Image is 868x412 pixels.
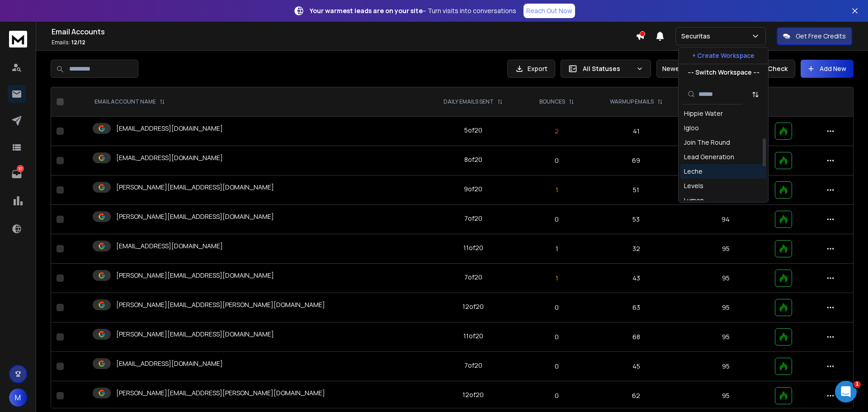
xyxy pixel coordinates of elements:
[801,60,854,78] button: Add New
[590,264,682,293] td: 43
[529,185,585,194] p: 1
[116,300,325,309] p: [PERSON_NAME][EMAIL_ADDRESS][PERSON_NAME][DOMAIN_NAME]
[684,196,704,205] div: Lumen
[116,153,223,162] p: [EMAIL_ADDRESS][DOMAIN_NAME]
[590,175,682,205] td: 51
[682,381,769,411] td: 95
[590,146,682,175] td: 69
[464,185,482,194] div: 9 of 20
[682,322,769,352] td: 95
[116,183,274,192] p: [PERSON_NAME][EMAIL_ADDRESS][DOMAIN_NAME]
[684,123,699,133] div: Igloo
[116,271,274,280] p: [PERSON_NAME][EMAIL_ADDRESS][DOMAIN_NAME]
[310,6,423,15] strong: Your warmest leads are on your site
[310,6,516,15] p: – Turn visits into conversations
[684,181,703,190] div: Levels
[679,47,768,64] button: + Create Workspace
[854,381,861,388] span: 1
[116,359,223,368] p: [EMAIL_ADDRESS][DOMAIN_NAME]
[684,152,734,161] div: Lead Generation
[682,264,769,293] td: 95
[464,273,482,282] div: 7 of 20
[682,352,769,381] td: 95
[94,98,165,105] div: EMAIL ACCOUNT NAME
[526,6,572,15] p: Reach Out Now
[463,243,483,252] div: 11 of 20
[529,156,585,165] p: 0
[656,60,715,78] button: Newest
[590,381,682,411] td: 62
[590,322,682,352] td: 68
[746,85,764,104] button: Sort by Sort A-Z
[590,234,682,264] td: 32
[682,293,769,322] td: 95
[9,388,27,407] button: M
[529,215,585,224] p: 0
[464,155,482,164] div: 8 of 20
[116,212,274,221] p: [PERSON_NAME][EMAIL_ADDRESS][DOMAIN_NAME]
[116,242,223,251] p: [EMAIL_ADDRESS][DOMAIN_NAME]
[529,303,585,312] p: 0
[796,32,846,41] p: Get Free Credits
[529,362,585,371] p: 0
[539,98,565,105] p: BOUNCES
[682,234,769,264] td: 95
[590,205,682,234] td: 53
[684,138,730,147] div: Join The Round
[464,214,482,223] div: 7 of 20
[8,165,26,183] a: 37
[463,331,483,341] div: 11 of 20
[583,64,632,73] p: All Statuses
[692,51,755,60] p: + Create Workspace
[777,27,852,45] button: Get Free Credits
[684,167,703,176] div: Leche
[116,388,325,398] p: [PERSON_NAME][EMAIL_ADDRESS][PERSON_NAME][DOMAIN_NAME]
[529,274,585,283] p: 1
[682,205,769,234] td: 94
[443,98,494,105] p: DAILY EMAILS SENT
[529,244,585,253] p: 1
[835,381,857,403] iframe: Intercom live chat
[507,60,555,78] button: Export
[71,38,85,46] span: 12 / 12
[524,4,575,18] a: Reach Out Now
[529,127,585,136] p: 2
[462,302,484,311] div: 12 of 20
[529,332,585,341] p: 0
[681,32,714,41] p: Securitas
[590,293,682,322] td: 63
[464,126,482,135] div: 5 of 20
[116,124,223,133] p: [EMAIL_ADDRESS][DOMAIN_NAME]
[116,330,274,339] p: [PERSON_NAME][EMAIL_ADDRESS][DOMAIN_NAME]
[464,361,482,370] div: 7 of 20
[529,391,585,400] p: 0
[52,26,636,37] h1: Email Accounts
[52,39,636,46] p: Emails :
[684,109,723,118] div: Hippie Water
[688,68,759,77] p: --- Switch Workspace ---
[590,352,682,381] td: 45
[9,31,27,47] img: logo
[17,165,24,172] p: 37
[610,98,654,105] p: WARMUP EMAILS
[462,390,484,399] div: 12 of 20
[590,117,682,146] td: 41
